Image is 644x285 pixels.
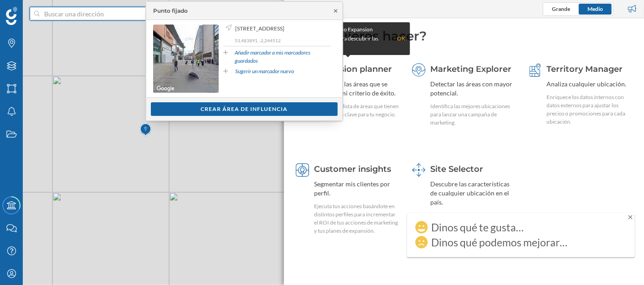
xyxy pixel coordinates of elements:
[18,6,51,15] span: Soporte
[302,25,393,52] div: Hemos actualizado Expansion planner. Entra para descubrir las mejoras
[314,202,400,235] div: Ejecuta tus acciones basándote en distintos perfiles para incrementar el ROI de tus acciones de m...
[430,64,511,74] span: Marketing Explorer
[235,67,294,75] a: Sugerir un marcador nuevo
[430,164,483,174] span: Site Selector
[6,7,17,25] img: Geoblink Logo
[430,211,516,236] div: Reduce el riesgo de nuevas aperturas entendiendo cómo son cada ubicación y sus consumidores.
[235,49,331,65] a: Añadir marcador a mis marcadores guardados
[293,27,635,45] div: ¿Qué quieres hacer?
[153,25,219,93] img: streetview
[314,164,391,174] span: Customer insights
[546,64,623,74] span: Territory Manager
[235,25,284,33] span: [STREET_ADDRESS]
[235,37,331,44] p: 53,483891, -2,244512
[412,163,426,177] img: dashboards-manager.svg
[528,63,542,77] img: territory-manager.svg
[296,163,309,177] img: customer-intelligence.svg
[412,63,426,77] img: explorer.svg
[546,93,632,126] div: Enriquece los datos internos con datos externos para ajustar los precios o promociones para cada ...
[431,238,567,247] div: Dinos qué podemos mejorar…
[430,180,516,207] div: Descubre las características de cualquier ubicación en el país.
[546,80,632,89] div: Analiza cualquier ubicación.
[587,5,603,12] span: Medio
[552,5,570,12] span: Grande
[314,102,400,119] div: Genera una lista de áreas que tienen los atributos clave para tu negocio.
[153,7,188,15] div: Punto fijado
[140,121,151,139] img: Marker
[314,64,392,74] span: Expansion planner
[314,180,400,198] div: Segmentar mis clientes por perfil.
[314,80,400,98] div: Encontrar las áreas que se ajustan a mi criterio de éxito.
[430,102,516,127] div: Identifica las mejores ubicaciones para lanzar una campaña de marketing.
[430,80,516,98] div: Detectar las áreas con mayor potencial.
[397,34,406,43] div: OK
[431,223,524,232] div: Dinos qué te gusta…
